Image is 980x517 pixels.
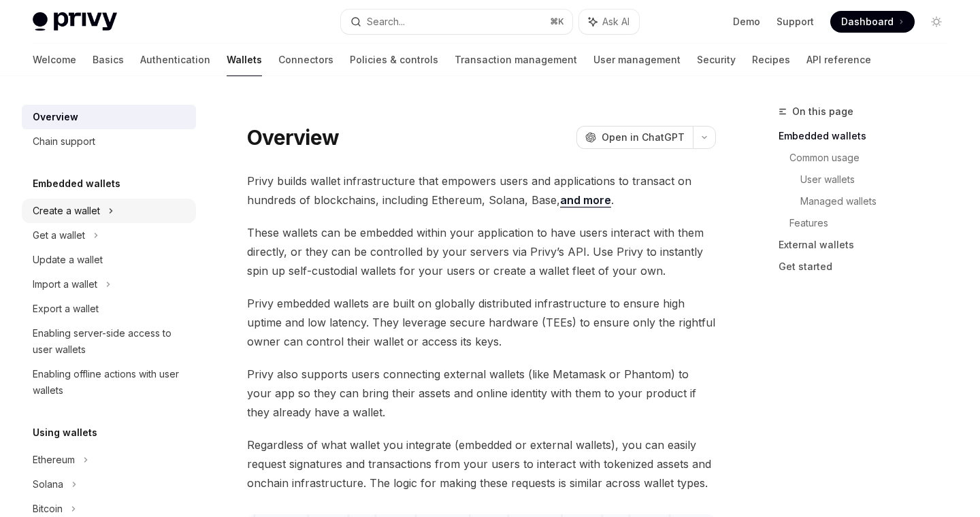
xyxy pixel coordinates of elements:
div: Overview [33,109,78,125]
div: Enabling offline actions with user wallets [33,366,188,399]
div: Bitcoin [33,501,63,517]
a: Chain support [22,129,196,154]
a: Authentication [140,44,210,76]
span: Privy embedded wallets are built on globally distributed infrastructure to ensure high uptime and... [247,294,716,351]
a: Connectors [278,44,333,76]
img: light logo [33,12,117,31]
a: Managed wallets [800,190,958,212]
div: Enabling server-side access to user wallets [33,325,188,358]
a: External wallets [779,234,958,256]
div: Ethereum [33,452,75,468]
a: Welcome [33,44,76,76]
span: Privy also supports users connecting external wallets (like Metamask or Phantom) to your app so t... [247,365,716,422]
span: These wallets can be embedded within your application to have users interact with them directly, ... [247,223,716,280]
a: User management [593,44,681,76]
a: Policies & controls [350,44,438,76]
span: Dashboard [841,15,894,29]
a: Update a wallet [22,248,196,272]
a: API reference [806,44,871,76]
a: Enabling offline actions with user wallets [22,362,196,403]
span: Open in ChatGPT [602,131,685,144]
a: Export a wallet [22,297,196,321]
button: Search...⌘K [341,10,572,34]
h5: Embedded wallets [33,176,120,192]
button: Ask AI [579,10,639,34]
a: Common usage [789,147,958,169]
div: Search... [367,14,405,30]
h1: Overview [247,125,339,150]
div: Export a wallet [33,301,99,317]
button: Toggle dark mode [926,11,947,33]
a: Embedded wallets [779,125,958,147]
a: Features [789,212,958,234]
a: Security [697,44,736,76]
div: Import a wallet [33,276,97,293]
a: Recipes [752,44,790,76]
div: Solana [33,476,63,493]
a: Basics [93,44,124,76]
a: Enabling server-side access to user wallets [22,321,196,362]
a: Dashboard [830,11,915,33]
a: Demo [733,15,760,29]
a: Transaction management [455,44,577,76]
a: Support [777,15,814,29]
a: Wallets [227,44,262,76]
span: Privy builds wallet infrastructure that empowers users and applications to transact on hundreds o... [247,171,716,210]
a: Get started [779,256,958,278]
div: Get a wallet [33,227,85,244]
div: Create a wallet [33,203,100,219]
a: User wallets [800,169,958,190]
div: Chain support [33,133,95,150]
span: Ask AI [602,15,630,29]
span: On this page [792,103,853,120]
a: and more [560,193,611,207]
div: Update a wallet [33,252,103,268]
span: ⌘ K [550,16,564,27]
button: Open in ChatGPT [576,126,693,149]
span: Regardless of what wallet you integrate (embedded or external wallets), you can easily request si... [247,435,716,493]
a: Overview [22,105,196,129]
h5: Using wallets [33,424,97,441]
